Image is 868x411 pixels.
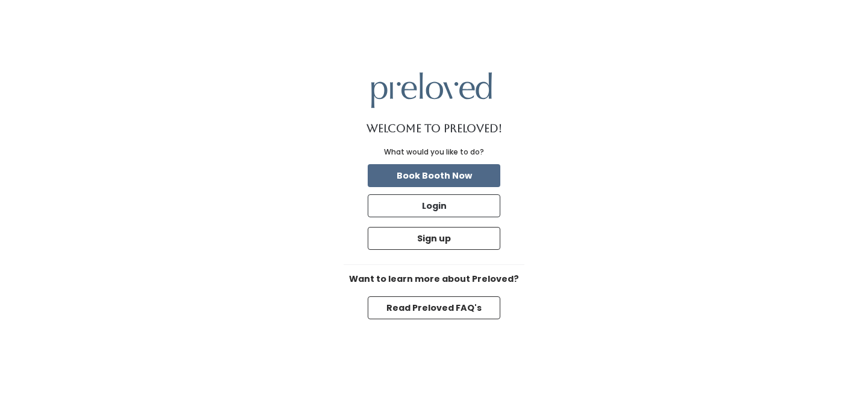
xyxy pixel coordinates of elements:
a: Sign up [365,225,503,252]
button: Sign up [368,227,500,250]
div: What would you like to do? [384,147,484,158]
button: Login [368,194,500,217]
button: Book Booth Now [368,164,500,187]
a: Login [365,192,503,220]
h6: Want to learn more about Preloved? [344,275,524,284]
button: Read Preloved FAQ's [368,296,500,319]
h1: Welcome to Preloved! [366,123,502,135]
img: preloved logo [371,72,492,108]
